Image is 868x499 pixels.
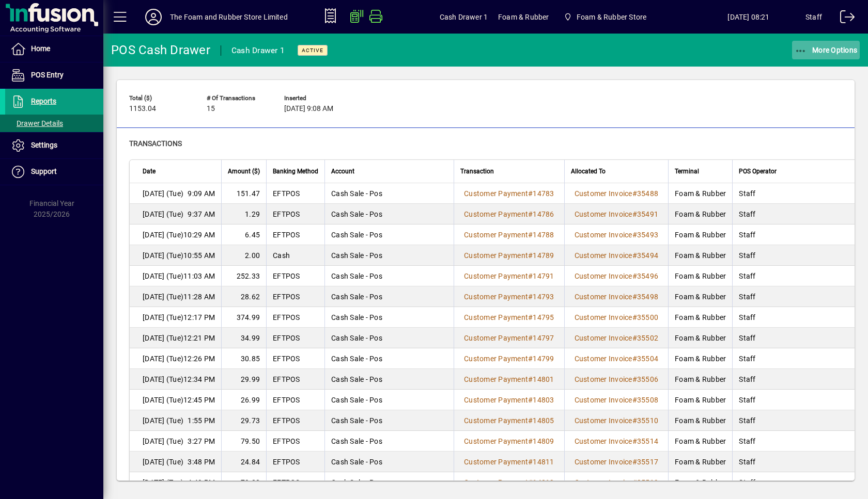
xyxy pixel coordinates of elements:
[324,286,454,307] td: Cash Sale - Pos
[464,458,528,466] span: Customer Payment
[464,355,528,363] span: Customer Payment
[5,62,103,88] a: POS Entry
[460,394,558,406] a: Customer Payment#14803
[575,313,632,321] span: Customer Invoice
[266,204,324,224] td: EFTPOS
[732,472,861,493] td: Staff
[221,245,266,266] td: 2.00
[571,456,662,468] a: Customer Invoice#35517
[533,231,554,239] span: 14788
[460,312,558,323] a: Customer Payment#14795
[571,477,662,488] a: Customer Invoice#35519
[533,458,554,466] span: 14811
[637,396,658,404] span: 35508
[464,272,528,280] span: Customer Payment
[170,9,288,25] div: The Foam and Rubber Store Limited
[632,210,637,218] span: #
[460,353,558,364] a: Customer Payment#14799
[188,477,215,488] span: 4:49 PM
[460,477,558,488] a: Customer Payment#14813
[632,437,637,445] span: #
[528,375,533,383] span: #
[571,208,662,220] a: Customer Invoice#35491
[221,472,266,493] td: 79.00
[143,188,183,199] span: [DATE] (Tue)
[732,390,861,410] td: Staff
[266,245,324,266] td: Cash
[460,270,558,282] a: Customer Payment#14791
[143,209,183,219] span: [DATE] (Tue)
[324,224,454,245] td: Cash Sale - Pos
[266,369,324,390] td: EFTPOS
[632,416,637,425] span: #
[111,42,210,58] div: POS Cash Drawer
[528,396,533,404] span: #
[324,431,454,452] td: Cash Sale - Pos
[637,416,658,425] span: 35510
[273,166,318,177] span: Banking Method
[577,9,646,25] span: Foam & Rubber Store
[732,224,861,245] td: Staff
[188,188,215,199] span: 9:09 AM
[188,415,215,426] span: 1:55 PM
[792,41,860,59] button: More Options
[533,396,554,404] span: 14803
[571,166,606,177] span: Allocated To
[528,437,533,445] span: #
[732,286,861,307] td: Staff
[183,353,215,364] span: 12:26 PM
[266,266,324,286] td: EFTPOS
[183,292,215,302] span: 11:28 AM
[284,95,346,102] span: Inserted
[460,250,558,261] a: Customer Payment#14789
[266,307,324,328] td: EFTPOS
[632,396,637,404] span: #
[632,458,637,466] span: #
[637,313,658,321] span: 35500
[464,334,528,342] span: Customer Payment
[575,416,632,425] span: Customer Invoice
[675,166,699,177] span: Terminal
[732,369,861,390] td: Staff
[637,458,658,466] span: 35517
[266,328,324,348] td: EFTPOS
[732,183,861,204] td: Staff
[528,210,533,218] span: #
[528,251,533,260] span: #
[732,328,861,348] td: Staff
[732,410,861,431] td: Staff
[533,375,554,383] span: 14801
[668,369,732,390] td: Foam & Rubber
[266,410,324,431] td: EFTPOS
[732,204,861,224] td: Staff
[632,478,637,487] span: #
[668,183,732,204] td: Foam & Rubber
[143,250,183,261] span: [DATE] (Tue)
[575,478,632,487] span: Customer Invoice
[31,141,57,149] span: Settings
[528,293,533,301] span: #
[637,231,658,239] span: 35493
[188,457,215,467] span: 3:48 PM
[129,139,182,148] span: Transactions
[464,478,528,487] span: Customer Payment
[324,452,454,472] td: Cash Sale - Pos
[637,437,658,445] span: 35514
[221,286,266,307] td: 28.62
[533,478,554,487] span: 14813
[533,293,554,301] span: 14793
[528,272,533,280] span: #
[637,478,658,487] span: 35519
[464,416,528,425] span: Customer Payment
[302,47,323,54] span: Active
[324,245,454,266] td: Cash Sale - Pos
[533,355,554,363] span: 14799
[732,431,861,452] td: Staff
[183,250,215,261] span: 10:55 AM
[221,328,266,348] td: 34.99
[324,390,454,410] td: Cash Sale - Pos
[668,286,732,307] td: Foam & Rubber
[221,266,266,286] td: 252.33
[266,472,324,493] td: EFTPOS
[498,9,549,25] span: Foam & Rubber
